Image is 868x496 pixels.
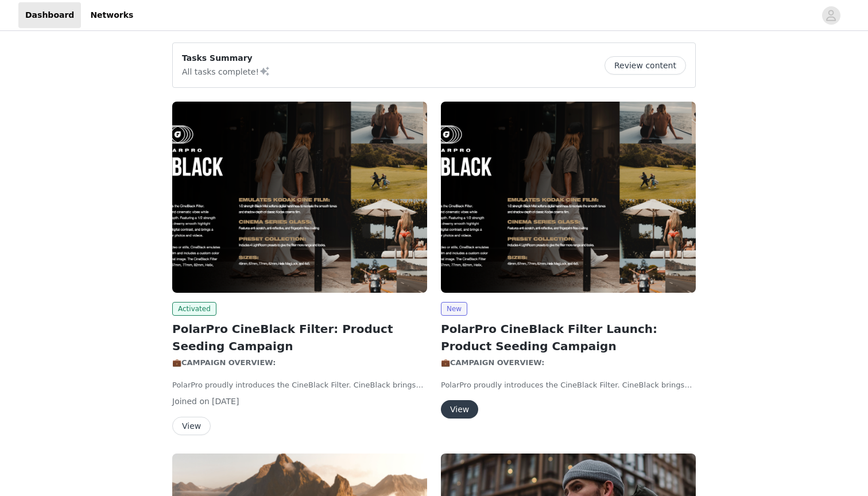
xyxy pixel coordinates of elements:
[441,320,696,355] h2: PolarPro CineBlack Filter Launch: Product Seeding Campaign
[172,397,210,406] span: Joined on
[172,302,216,316] span: Activated
[172,357,427,369] p: 💼
[441,302,467,316] span: New
[172,102,427,293] img: PolarPro
[182,64,270,78] p: All tasks complete!
[826,6,836,25] div: avatar
[604,56,686,75] button: Review content
[441,400,478,418] button: View
[83,2,140,28] a: Networks
[18,2,81,28] a: Dashboard
[172,417,211,435] button: View
[172,379,427,391] p: PolarPro proudly introduces the CineBlack Filter. CineBlack brings smooth and cinematic vibes whi...
[450,358,547,367] strong: CAMPAIGN OVERVIEW:
[212,397,239,406] span: [DATE]
[441,102,696,293] img: PolarPro
[172,320,427,355] h2: PolarPro CineBlack Filter: Product Seeding Campaign
[181,358,278,367] strong: CAMPAIGN OVERVIEW:
[182,52,270,64] p: Tasks Summary
[172,422,211,431] a: View
[441,379,696,391] p: PolarPro proudly introduces the CineBlack Filter. CineBlack brings smooth and cinematic vibes whi...
[441,405,478,414] a: View
[441,357,696,369] p: 💼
